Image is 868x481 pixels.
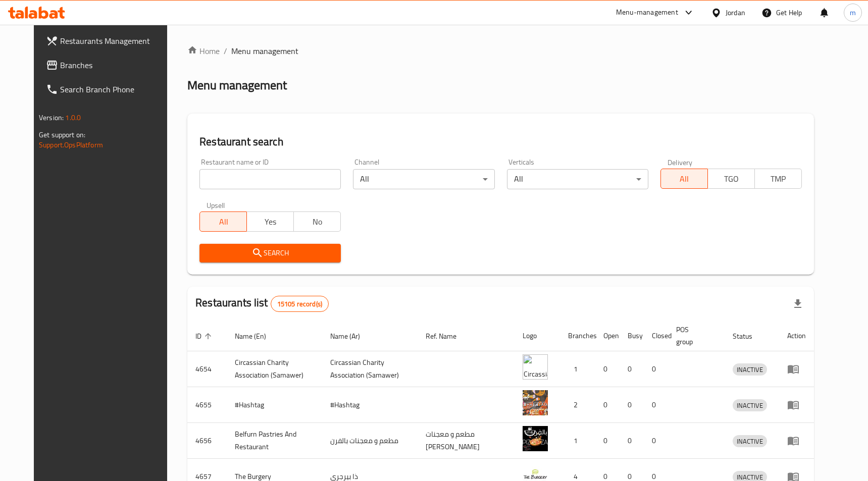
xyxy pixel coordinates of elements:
[787,435,806,447] div: Menu
[665,172,704,186] span: All
[271,299,328,309] span: 15105 record(s)
[227,423,322,459] td: Belfurn Pastries And Restaurant
[616,7,678,19] div: Menu-management
[199,134,802,149] h2: Restaurant search
[231,45,298,57] span: Menu management
[507,169,648,189] div: All
[733,363,767,376] div: INACTIVE
[298,215,337,229] span: No
[560,320,595,351] th: Branches
[660,169,708,189] button: All
[60,83,171,95] span: Search Branch Phone
[515,320,560,351] th: Logo
[733,436,767,447] span: INACTIVE
[595,351,620,387] td: 0
[38,29,179,53] a: Restaurants Management
[293,211,341,232] button: No
[595,423,620,459] td: 0
[560,423,595,459] td: 1
[204,215,243,229] span: All
[787,399,806,411] div: Menu
[779,320,814,351] th: Action
[199,211,247,232] button: All
[523,426,548,451] img: Belfurn Pastries And Restaurant
[322,423,418,459] td: مطعم و معجنات بالفرن
[787,363,806,375] div: Menu
[187,387,227,423] td: 4655
[39,111,64,124] span: Version:
[322,351,418,387] td: ​Circassian ​Charity ​Association​ (Samawer)
[644,423,668,459] td: 0
[224,45,227,57] li: /
[227,351,322,387] td: ​Circassian ​Charity ​Association​ (Samawer)
[712,172,751,186] span: TGO
[620,423,644,459] td: 0
[187,45,220,57] a: Home
[187,423,227,459] td: 4656
[733,400,767,411] span: INACTIVE
[60,59,171,71] span: Branches
[620,320,644,351] th: Busy
[595,387,620,423] td: 0
[271,296,329,312] div: Total records count
[60,35,171,47] span: Restaurants Management
[668,158,693,166] label: Delivery
[199,169,341,189] input: Search for restaurant name or ID..
[644,387,668,423] td: 0
[426,330,470,342] span: Ref. Name
[523,390,548,415] img: #Hashtag
[38,77,179,101] a: Search Branch Phone
[207,201,225,208] label: Upsell
[676,324,712,348] span: POS group
[620,351,644,387] td: 0
[38,53,179,77] a: Branches
[353,169,494,189] div: All
[759,172,798,186] span: TMP
[39,128,85,141] span: Get support on:
[754,169,802,189] button: TMP
[251,215,290,229] span: Yes
[330,330,373,342] span: Name (Ar)
[560,387,595,423] td: 2
[523,354,548,380] img: ​Circassian ​Charity ​Association​ (Samawer)
[733,364,767,376] span: INACTIVE
[707,169,755,189] button: TGO
[644,320,668,351] th: Closed
[227,387,322,423] td: #Hashtag
[850,7,856,18] span: m
[199,244,341,262] button: Search
[786,292,810,316] div: Export file
[187,77,287,93] h2: Menu management
[195,295,329,312] h2: Restaurants list
[620,387,644,423] td: 0
[322,387,418,423] td: #Hashtag
[208,247,333,259] span: Search
[39,138,103,151] a: Support.OpsPlatform
[733,330,765,342] span: Status
[235,330,279,342] span: Name (En)
[644,351,668,387] td: 0
[187,45,814,57] nav: breadcrumb
[195,330,215,342] span: ID
[560,351,595,387] td: 1
[726,7,745,18] div: Jordan
[187,351,227,387] td: 4654
[595,320,620,351] th: Open
[246,211,294,232] button: Yes
[65,111,81,124] span: 1.0.0
[418,423,515,459] td: مطعم و معجنات [PERSON_NAME]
